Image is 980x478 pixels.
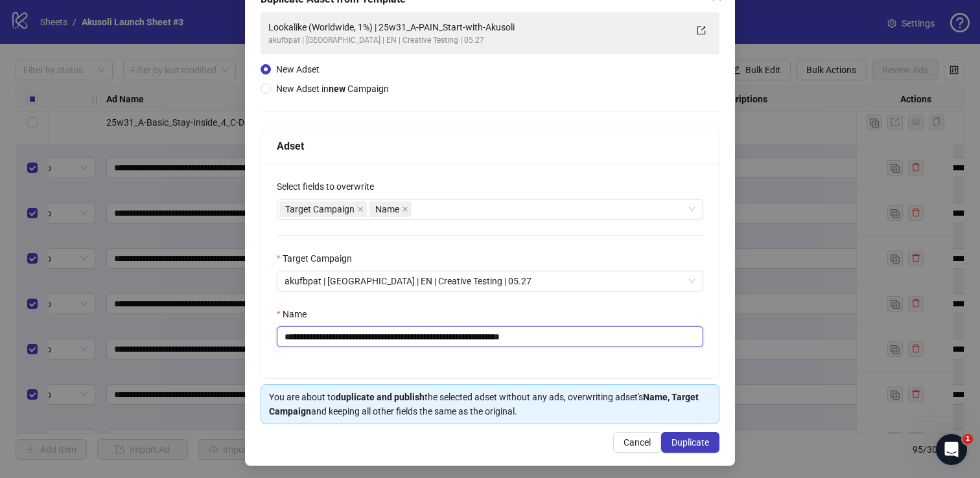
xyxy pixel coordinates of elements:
span: Duplicate [671,437,709,448]
span: akufbpat | US | EN | Creative Testing | 05.27 [285,271,695,291]
label: Select fields to overwrite [277,179,382,194]
div: Adset [277,138,703,154]
iframe: Intercom live chat [936,434,967,465]
span: Name [369,201,412,217]
div: Lookalike (Worldwide, 1%) | 25w31_A-PAIN_Start-with-Akusoli [268,20,686,34]
span: export [697,26,706,35]
strong: duplicate and publish [336,392,425,402]
span: New Adset [276,64,320,74]
span: close [402,206,408,212]
label: Name [277,307,315,321]
label: Target Campaign [277,251,360,266]
span: 1 [962,434,973,444]
button: Cancel [613,432,661,453]
strong: new [329,84,345,94]
span: Target Campaign [279,201,367,217]
strong: Name, Target Campaign [269,392,699,416]
span: New Adset in Campaign [276,84,389,94]
span: Cancel [624,437,651,448]
span: Name [375,202,399,216]
span: Target Campaign [285,202,355,216]
input: Name [277,326,703,347]
div: akufbpat | [GEOGRAPHIC_DATA] | EN | Creative Testing | 05.27 [268,34,686,47]
span: close [357,206,364,212]
button: Duplicate [661,432,719,453]
div: You are about to the selected adset without any ads, overwriting adset's and keeping all other fi... [269,390,711,418]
